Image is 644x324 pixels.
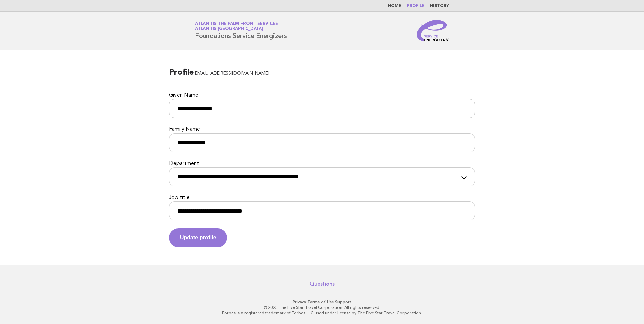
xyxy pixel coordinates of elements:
[310,281,335,287] a: Questions
[293,300,306,304] a: Privacy
[430,4,449,8] a: History
[169,228,227,247] button: Update profile
[335,300,352,304] a: Support
[407,4,425,8] a: Profile
[194,71,269,76] span: [EMAIL_ADDRESS][DOMAIN_NAME]
[388,4,401,8] a: Home
[169,67,475,84] h2: Profile
[195,22,287,39] h1: Foundations Service Energizers
[169,92,475,99] label: Given Name
[417,20,449,41] img: Service Energizers
[116,305,528,310] p: © 2025 The Five Star Travel Corporation. All rights reserved.
[116,310,528,316] p: Forbes is a registered trademark of Forbes LLC used under license by The Five Star Travel Corpora...
[195,27,263,31] span: Atlantis [GEOGRAPHIC_DATA]
[195,22,278,31] a: Atlantis The Palm Front ServicesAtlantis [GEOGRAPHIC_DATA]
[169,160,475,167] label: Department
[169,194,475,201] label: Job title
[307,300,334,304] a: Terms of Use
[116,299,528,305] p: · ·
[169,126,475,133] label: Family Name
